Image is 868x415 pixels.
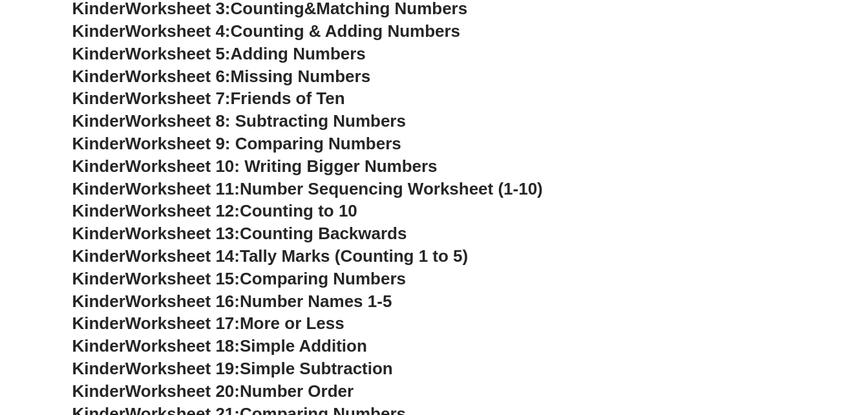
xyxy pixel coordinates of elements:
a: KinderWorksheet 5:Adding Numbers [72,44,366,63]
span: Simple Subtraction [240,359,393,378]
a: KinderWorksheet 6:Missing Numbers [72,67,371,86]
span: Kinder [72,269,125,288]
a: KinderWorksheet 8: Subtracting Numbers [72,111,406,131]
span: Kinder [72,111,125,131]
span: Simple Addition [240,336,367,356]
span: Kinder [72,156,125,176]
span: Comparing Numbers [240,269,406,288]
span: Counting to 10 [240,201,357,220]
span: Number Order [240,381,354,401]
a: KinderWorksheet 4:Counting & Adding Numbers [72,21,461,41]
span: Kinder [72,89,125,108]
span: Worksheet 9: Comparing Numbers [125,134,401,153]
span: Kinder [72,67,125,86]
span: Worksheet 16: [125,292,240,311]
span: Kinder [72,359,125,378]
span: Missing Numbers [231,67,371,86]
span: Adding Numbers [231,44,366,63]
span: Worksheet 12: [125,201,240,220]
span: Kinder [72,201,125,220]
span: Counting & Adding Numbers [231,21,461,41]
span: Worksheet 11: [125,179,240,198]
span: Kinder [72,314,125,333]
span: Counting Backwards [240,224,407,243]
span: Worksheet 10: Writing Bigger Numbers [125,156,438,176]
a: KinderWorksheet 9: Comparing Numbers [72,134,401,153]
span: Kinder [72,246,125,266]
span: Friends of Ten [231,89,345,108]
span: Worksheet 18: [125,336,240,356]
span: Worksheet 15: [125,269,240,288]
iframe: Chat Widget [653,269,868,415]
span: Kinder [72,44,125,63]
span: Worksheet 13: [125,224,240,243]
span: Worksheet 5: [125,44,231,63]
span: Worksheet 4: [125,21,231,41]
span: Kinder [72,134,125,153]
span: Worksheet 7: [125,89,231,108]
span: Worksheet 20: [125,381,240,401]
span: Worksheet 17: [125,314,240,333]
span: Kinder [72,179,125,198]
span: Kinder [72,381,125,401]
span: Kinder [72,21,125,41]
span: Worksheet 19: [125,359,240,378]
span: Number Sequencing Worksheet (1-10) [240,179,543,198]
span: Number Names 1-5 [240,292,392,311]
span: Kinder [72,336,125,356]
span: Worksheet 14: [125,246,240,266]
a: KinderWorksheet 7:Friends of Ten [72,89,345,108]
a: KinderWorksheet 10: Writing Bigger Numbers [72,156,438,176]
span: Worksheet 8: Subtracting Numbers [125,111,406,131]
span: Tally Marks (Counting 1 to 5) [240,246,468,266]
span: More or Less [240,314,344,333]
span: Kinder [72,224,125,243]
span: Worksheet 6: [125,67,231,86]
span: Kinder [72,292,125,311]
